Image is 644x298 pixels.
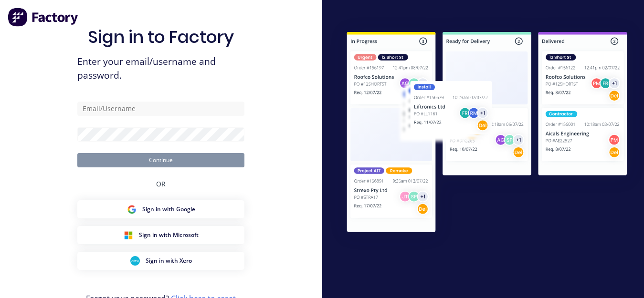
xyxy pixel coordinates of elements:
[88,27,234,47] h1: Sign in to Factory
[77,153,244,167] button: Continue
[77,226,244,244] button: Microsoft Sign inSign in with Microsoft
[124,230,133,240] img: Microsoft Sign in
[139,231,199,239] span: Sign in with Microsoft
[130,256,140,266] img: Xero Sign in
[142,205,195,214] span: Sign in with Google
[77,55,244,82] span: Enter your email/username and password.
[8,8,79,27] img: Factory
[77,252,244,270] button: Xero Sign inSign in with Xero
[77,102,244,116] input: Email/Username
[77,200,244,218] button: Google Sign inSign in with Google
[127,205,137,214] img: Google Sign in
[146,257,192,265] span: Sign in with Xero
[156,167,166,200] div: OR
